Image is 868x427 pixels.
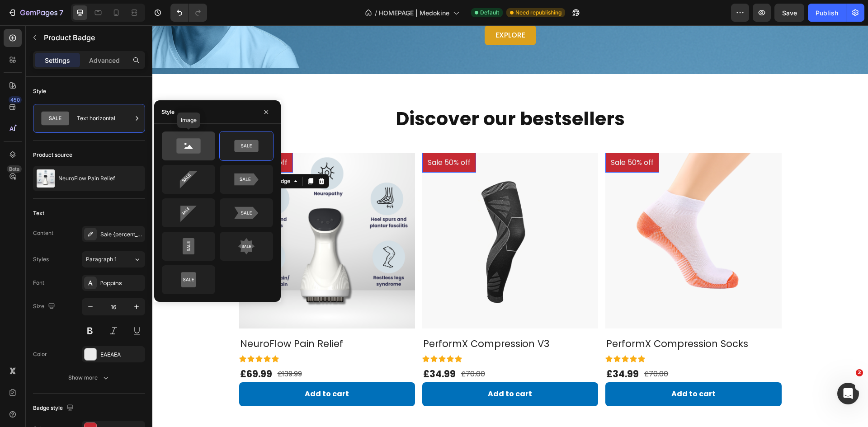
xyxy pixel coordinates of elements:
button: Publish [808,4,846,22]
button: Paragraph 1 [82,251,145,267]
p: NeuroFlow Pain Relief [58,175,115,182]
a: PerformX Compression V3 [270,127,446,303]
div: Style [161,108,175,116]
iframe: Design area [152,25,868,427]
span: HOMEPAGE | Medokine [379,8,449,18]
div: Poppins [100,279,143,287]
div: Badge style [33,402,75,414]
img: product feature img [37,169,55,188]
p: Product Badge [44,32,142,43]
h2: PerformX Compression V3 [270,310,446,327]
button: Save [774,4,804,22]
pre: Sale 50% off [453,127,507,148]
p: 7 [59,7,63,18]
a: PerformX Compression Socks [453,127,629,303]
div: Undo/Redo [170,4,207,22]
div: Content [33,229,53,237]
div: Show more [68,373,110,382]
span: Paragraph 1 [86,255,117,263]
div: EAEAEA [100,351,143,359]
p: Settings [45,56,70,65]
iframe: Intercom live chat [837,383,859,404]
span: / [375,8,377,18]
div: Styles [33,255,49,263]
div: £34.99 [270,341,304,357]
div: Beta [7,165,22,173]
div: Size [33,300,57,313]
div: Sale {percent_discount} off [100,230,143,239]
div: Add to cart [519,362,563,375]
div: Text [33,209,44,217]
button: Add to cart [453,357,629,381]
button: Add to cart [270,357,446,381]
div: Color [33,350,47,358]
div: Style [33,87,46,95]
div: Font [33,279,44,287]
div: 450 [9,96,22,103]
div: Add to cart [152,362,197,375]
pre: Sale 50% off [270,127,324,148]
div: £70.00 [308,342,334,357]
h2: PerformX Compression Socks [453,310,629,327]
div: Text horizontal [77,108,132,129]
div: £70.00 [491,342,517,357]
div: £34.99 [453,341,487,357]
span: Save [782,9,797,17]
span: Need republishing [515,9,561,17]
span: 2 [856,369,863,376]
div: Product source [33,151,72,159]
p: Advanced [89,56,120,65]
div: Add to cart [335,362,380,375]
span: Default [480,9,499,17]
button: 7 [4,4,67,22]
div: Publish [816,8,838,18]
button: Show more [33,370,145,386]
